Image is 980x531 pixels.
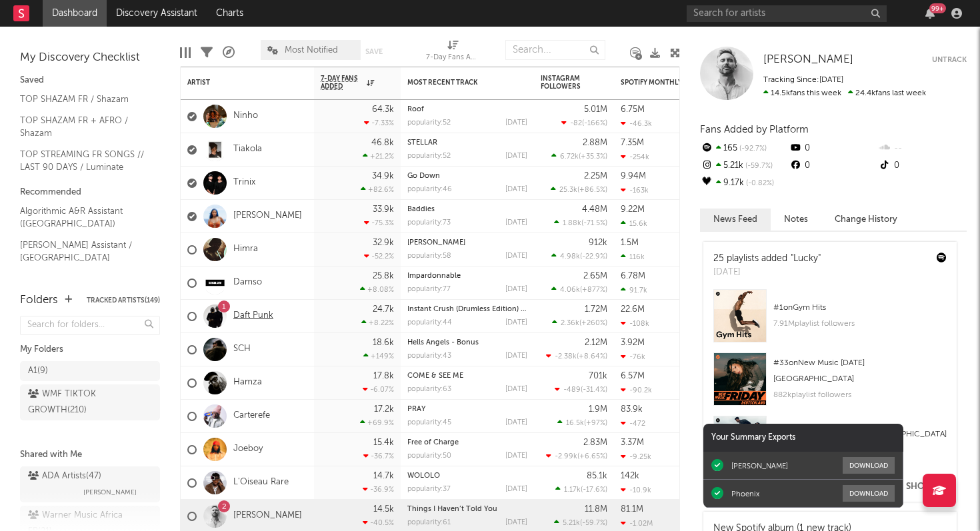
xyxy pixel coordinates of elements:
[584,172,607,181] div: 2.25M
[373,205,394,214] div: 33.9k
[505,386,527,393] div: [DATE]
[407,519,451,526] div: popularity: 61
[407,319,452,326] div: popularity: 44
[763,76,843,84] span: Tracking Since: [DATE]
[743,163,773,170] span: -59.7 %
[505,153,527,160] div: [DATE]
[360,285,394,294] div: +8.08 %
[233,377,262,388] a: Hamza
[505,352,527,360] div: [DATE]
[621,352,645,361] div: -76k
[552,318,607,327] div: ( )
[407,306,600,313] a: Instant Crush (Drumless Edition) (feat. [PERSON_NAME])
[20,316,160,335] input: Search for folders...
[20,361,160,381] a: A1(9)
[321,75,363,91] span: 7-Day Fans Added
[20,292,58,308] div: Folders
[700,125,809,135] span: Fans Added by Platform
[541,75,587,91] div: Instagram Followers
[28,386,122,418] div: WMF TIKTOK GROWTH ( 210 )
[505,286,527,293] div: [DATE]
[364,219,394,227] div: -75.3 %
[621,386,652,394] div: -90.2k
[703,416,957,479] a: #73onNew Music [DATE] [GEOGRAPHIC_DATA]744kplaylist followers
[285,46,338,55] span: Most Notified
[582,286,605,294] span: +877 %
[505,486,527,493] div: [DATE]
[560,286,580,294] span: 4.06k
[407,272,461,280] a: Impardonnable
[570,120,582,127] span: -82
[363,385,394,394] div: -6.07 %
[407,406,425,413] a: PRAY
[583,272,607,280] div: 2.65M
[407,486,451,493] div: popularity: 37
[559,187,577,194] span: 25.3k
[20,92,147,107] a: TOP SHAZAM FR / Shazam
[364,252,394,261] div: -52.2 %
[407,173,527,180] div: Go Down
[587,472,607,480] div: 85.1k
[407,372,463,380] a: COME & SEE ME
[363,485,394,494] div: -36.9 %
[180,33,191,72] div: Edit Columns
[843,457,895,474] button: Download
[373,338,394,347] div: 18.6k
[233,344,251,355] a: SCH
[407,139,527,147] div: STELLAR
[763,89,841,97] span: 14.5k fans this week
[407,386,451,393] div: popularity: 63
[364,119,394,127] div: -7.33 %
[771,209,821,231] button: Notes
[731,461,788,470] div: [PERSON_NAME]
[373,438,394,447] div: 15.4k
[563,386,581,394] span: -489
[566,420,584,427] span: 16.5k
[363,152,394,161] div: +21.2 %
[763,54,853,65] span: [PERSON_NAME]
[374,405,394,414] div: 17.2k
[555,485,607,494] div: ( )
[621,419,645,428] div: -472
[407,372,527,380] div: COME & SEE ME
[703,424,903,452] div: Your Summary Exports
[407,439,459,446] a: Free of Charge
[407,139,437,147] a: STELLAR
[621,172,646,181] div: 9.94M
[589,372,607,380] div: 701k
[20,447,160,463] div: Shared with Me
[621,205,645,214] div: 9.22M
[582,205,607,214] div: 4.48M
[505,452,527,460] div: [DATE]
[906,482,950,491] button: Show All
[713,266,821,279] div: [DATE]
[557,418,607,427] div: ( )
[554,518,607,527] div: ( )
[373,239,394,247] div: 32.9k
[407,239,465,247] a: [PERSON_NAME]
[563,220,581,227] span: 1.88k
[233,244,258,255] a: Himra
[551,252,607,261] div: ( )
[407,352,451,360] div: popularity: 43
[555,453,577,460] span: -2.99k
[789,140,877,157] div: 0
[621,405,643,414] div: 83.9k
[582,520,605,527] span: -59.7 %
[579,187,605,194] span: +86.5 %
[28,363,48,379] div: A1 ( 9 )
[505,119,527,127] div: [DATE]
[621,519,653,528] div: -1.02M
[371,139,394,147] div: 46.8k
[407,253,451,260] div: popularity: 58
[20,147,147,175] a: TOP STREAMING FR SONGS // LAST 90 DAYS / Luminate
[233,310,273,322] a: Daft Punk
[700,209,771,231] button: News Feed
[365,48,383,55] button: Save
[20,466,160,502] a: ADA Artists(47)[PERSON_NAME]
[621,452,651,461] div: -9.25k
[233,111,258,122] a: Ninho
[20,113,147,141] a: TOP SHAZAM FR + AFRO / Shazam
[407,506,527,513] div: Things I Haven’t Told You
[20,50,160,66] div: My Discovery Checklist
